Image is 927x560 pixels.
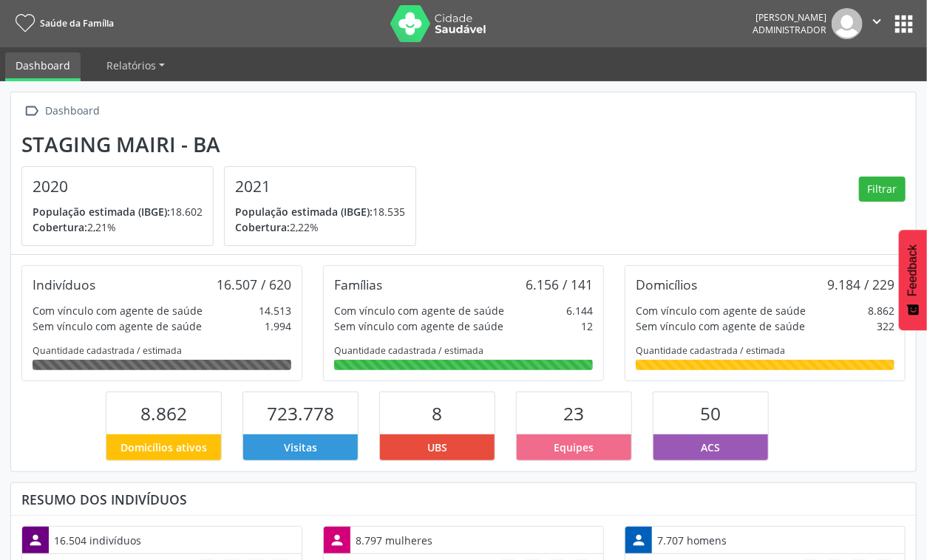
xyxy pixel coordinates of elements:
[636,344,894,357] div: Quantidade cadastrada / estimada
[869,13,885,30] i: 
[863,8,891,39] button: 
[563,401,584,426] span: 23
[581,318,593,334] div: 12
[906,245,920,296] span: Feedback
[636,276,697,293] div: Domicílios
[832,8,863,39] img: img
[40,17,114,30] span: Saúde da Família
[652,527,732,553] div: 7.707 homens
[329,532,345,548] i: person
[526,276,593,293] div: 6.156 / 141
[350,527,438,553] div: 8.797 mulheres
[33,177,203,196] h4: 2020
[334,344,593,357] div: Quantidade cadastrada / estimada
[334,276,382,293] div: Famílias
[700,401,721,426] span: 50
[33,318,202,334] div: Sem vínculo com agente de saúde
[120,440,207,455] span: Domicílios ativos
[21,132,427,157] div: Staging Mairi - BA
[33,220,87,234] span: Cobertura:
[43,100,103,122] div: Dashboard
[33,276,95,293] div: Indivíduos
[96,52,175,78] a: Relatórios
[33,204,203,219] p: 18.602
[21,100,43,122] i: 
[235,219,405,235] p: 2,22%
[10,11,114,35] a: Saúde da Família
[753,11,826,24] div: [PERSON_NAME]
[891,11,917,37] button: apps
[427,440,447,455] span: UBS
[877,318,894,334] div: 322
[49,527,146,553] div: 16.504 indivíduos
[701,440,720,455] span: ACS
[334,318,503,334] div: Sem vínculo com agente de saúde
[217,276,291,293] div: 16.507 / 620
[33,344,291,357] div: Quantidade cadastrada / estimada
[334,303,504,318] div: Com vínculo com agente de saúde
[899,230,927,330] button: Feedback - Mostrar pesquisa
[554,440,594,455] span: Equipes
[33,303,203,318] div: Com vínculo com agente de saúde
[33,219,203,235] p: 2,21%
[631,532,647,548] i: person
[21,100,103,122] a:  Dashboard
[432,401,442,426] span: 8
[235,205,373,219] span: População estimada (IBGE):
[235,204,405,219] p: 18.535
[636,318,805,334] div: Sem vínculo com agente de saúde
[235,177,405,196] h4: 2021
[106,58,156,72] span: Relatórios
[827,276,894,293] div: 9.184 / 229
[265,318,291,334] div: 1.994
[267,401,334,426] span: 723.778
[859,177,906,202] button: Filtrar
[5,52,81,81] a: Dashboard
[140,401,187,426] span: 8.862
[868,303,894,318] div: 8.862
[284,440,317,455] span: Visitas
[636,303,806,318] div: Com vínculo com agente de saúde
[259,303,291,318] div: 14.513
[33,205,170,219] span: População estimada (IBGE):
[753,24,826,36] span: Administrador
[566,303,593,318] div: 6.144
[21,491,906,508] div: Resumo dos indivíduos
[235,220,290,234] span: Cobertura:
